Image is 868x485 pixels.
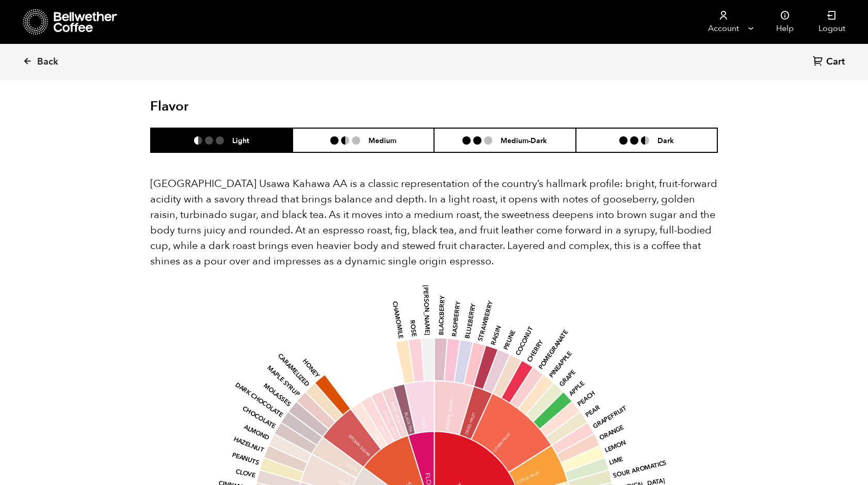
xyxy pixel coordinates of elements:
p: [GEOGRAPHIC_DATA] Usawa Kahawa AA is a classic representation of the country’s hallmark profile: ... [150,176,718,269]
h6: Dark [657,136,674,145]
span: Cart [826,56,845,68]
h6: Light [232,136,249,145]
a: Cart [813,55,847,69]
h6: Medium [368,136,396,145]
h6: Medium-Dark [501,136,547,145]
h2: Flavor [150,99,340,115]
span: Back [37,56,58,68]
